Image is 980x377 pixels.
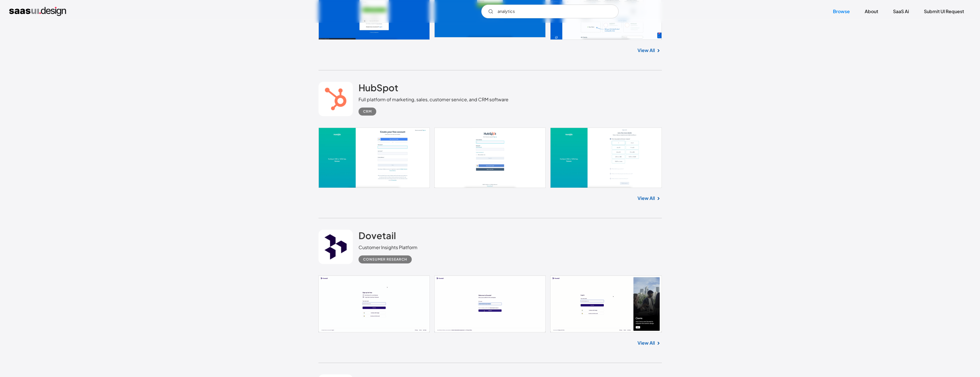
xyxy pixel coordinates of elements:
[359,82,398,93] h2: HubSpot
[858,5,885,18] a: About
[886,5,916,18] a: SaaS Ai
[359,230,396,244] a: Dovetail
[363,108,372,115] div: CRM
[9,7,66,16] a: home
[826,5,857,18] a: Browse
[359,96,508,103] div: Full platform of marketing, sales, customer service, and CRM software
[638,195,655,202] a: View All
[359,82,398,96] a: HubSpot
[359,244,417,251] div: Customer Insights Platform
[638,47,655,54] a: View All
[638,340,655,346] a: View All
[363,256,407,263] div: Consumer Research
[917,5,971,18] a: Submit UI Request
[359,230,396,241] h2: Dovetail
[481,5,619,18] input: Search UI designs you're looking for...
[481,5,619,18] form: Email Form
